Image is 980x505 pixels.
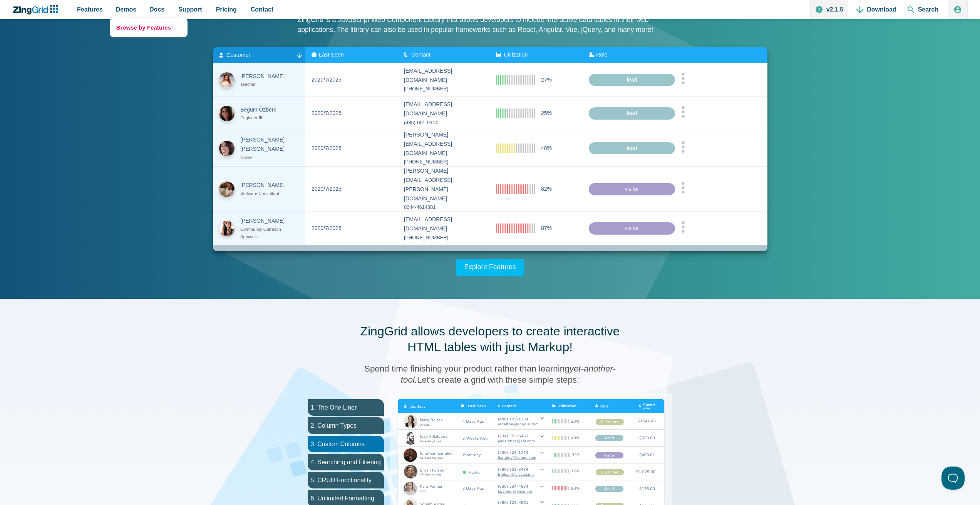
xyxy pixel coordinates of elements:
[149,4,164,15] span: Docs
[312,109,342,118] div: 2020/7/2025
[404,67,484,85] div: [EMAIL_ADDRESS][DOMAIN_NAME]
[541,184,552,193] span: 82%
[240,105,291,114] div: Begüm Özberk
[404,233,484,242] div: [PHONE_NUMBER]
[240,72,291,81] div: [PERSON_NAME]
[312,224,342,233] div: 2020/7/2025
[12,5,62,15] a: ZingChart Logo. Click to return to the homepage
[541,75,552,84] span: 27%
[404,118,484,127] div: (485)-001-9914
[227,250,254,261] div: per page
[219,250,227,261] div: 5
[178,4,202,15] span: Support
[116,4,136,15] span: Demos
[589,142,675,154] div: lead
[77,4,103,15] span: Features
[404,85,484,93] div: [PHONE_NUMBER]
[589,73,675,86] div: lead
[240,217,291,226] div: [PERSON_NAME]
[941,467,965,490] iframe: Toggle Customer Support
[312,184,342,193] div: 2020/7/2025
[308,436,384,452] li: 3. Custom Columns
[240,135,291,154] div: [PERSON_NAME] [PERSON_NAME]
[216,4,237,15] span: Pricing
[110,18,187,37] a: Browse by Features
[240,190,291,197] div: Software Consultant
[240,154,291,161] div: Nurse
[404,100,484,118] div: [EMAIL_ADDRESS][DOMAIN_NAME]
[589,183,675,195] div: visitor
[504,52,528,58] span: Utilization
[404,215,484,233] div: [EMAIL_ADDRESS][DOMAIN_NAME]
[240,114,291,122] div: Engineer III
[596,52,608,58] span: Role
[308,454,384,470] li: 4. Searching and Filtering
[308,472,384,488] li: 5. CRUD Functionality
[404,167,484,203] div: [PERSON_NAME][EMAIL_ADDRESS][PERSON_NAME][DOMAIN_NAME]
[541,224,552,233] span: 87%
[312,143,342,153] div: 2020/7/2025
[355,363,625,385] h3: Spend time finishing your product rather than learning Let's create a grid with these simple steps:
[312,75,342,84] div: 2020/7/2025
[589,222,675,235] div: visitor
[404,130,484,158] div: [PERSON_NAME][EMAIL_ADDRESS][DOMAIN_NAME]
[298,15,683,35] p: ZingGrid is a JavaScript Web Component Library that allows developers to include interactive data...
[240,181,291,190] div: [PERSON_NAME]
[411,52,431,58] span: Contact
[319,52,344,58] span: Last Seen
[240,81,291,88] div: Teacher
[308,399,384,416] li: 1. The One Liner
[456,259,524,276] a: Explore Features
[541,143,552,153] span: 48%
[355,323,625,355] h2: ZingGrid allows developers to create interactive HTML tables with just Markup!
[404,158,484,166] div: [PHONE_NUMBER]
[240,226,291,240] div: Community Outreach Specialist
[589,107,675,120] div: lead
[251,4,274,15] span: Contact
[404,203,484,212] div: 0244-4614881
[541,109,552,118] span: 25%
[308,417,384,434] li: 2. Column Types
[226,52,250,58] span: Customer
